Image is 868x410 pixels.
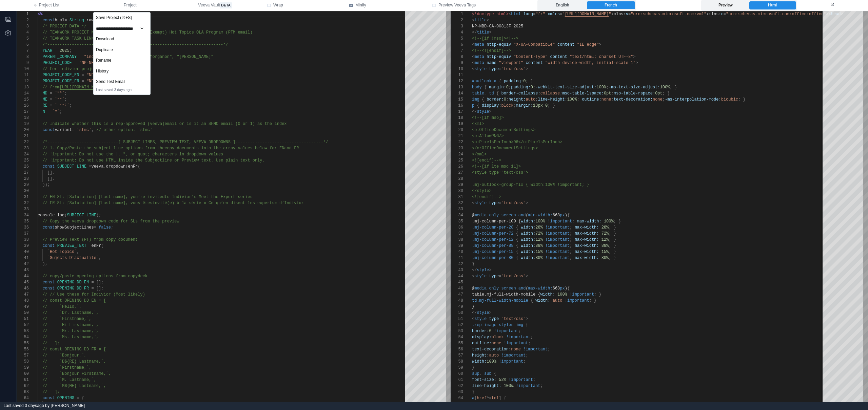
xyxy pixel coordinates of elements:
[489,30,491,35] span: >
[472,48,511,53] span: <!--<![endif]-->
[47,176,55,181] span: [],
[198,2,232,8] span: Veeva Vault
[17,96,29,103] div: 15
[17,36,29,42] div: 5
[42,85,59,90] span: // from
[509,12,511,17] span: <
[609,85,660,90] span: -ms-text-size-adjust:
[474,18,487,23] span: title
[489,91,494,96] span: td
[601,97,611,102] span: none
[565,12,609,17] span: [URL][DOMAIN_NAME]
[472,134,504,138] span: <o:AllowPNG/>
[164,42,228,47] span: ------------------------*/
[545,61,635,65] span: "width=device-width, initial-scale=1"
[42,97,47,102] span: ME
[531,79,533,84] span: }
[663,97,665,102] span: ;
[526,79,528,84] span: ;
[89,164,91,169] span: =
[451,36,463,42] div: 5
[55,48,57,53] span: =
[721,12,724,17] span: o
[60,109,62,114] span: ;
[667,91,670,96] span: }
[42,182,50,187] span: ));
[472,79,492,84] span: #outlook
[611,91,614,96] span: ;
[567,55,570,59] span: =
[84,55,108,59] span: "indivior"
[511,55,513,59] span: =
[533,103,543,108] span: 13px
[596,85,606,90] span: 100%
[451,115,463,121] div: 18
[64,91,67,96] span: ;
[513,42,555,47] span: "X-UA-Compatible"
[472,109,477,114] span: </
[557,42,574,47] span: content
[64,97,67,102] span: ;
[563,12,565,17] span: "
[543,61,545,65] span: =
[577,97,579,102] span: ;
[451,145,463,151] div: 23
[726,12,826,17] span: "urn:schemas-microsoft-com:office:office"
[72,128,74,132] span: =
[451,84,463,90] div: 13
[17,115,29,121] div: 18
[38,12,42,17] span: <%
[487,55,511,59] span: http-equiv
[17,176,29,182] div: 28
[86,18,94,23] span: raw
[438,2,476,8] span: Preview Veeva Tags
[164,122,284,126] span: email or is it an SFMC email (0 or 1) as the inde
[42,122,164,126] span: // Indicate whether this is a rep-approved (veeva)
[17,60,29,66] div: 9
[79,55,81,59] span: =
[499,79,501,84] span: {
[17,23,29,29] div: 3
[477,109,489,114] span: style
[70,18,84,23] span: String
[17,164,29,170] div: 26
[220,2,232,8] span: beta
[42,152,164,157] span: // !important: Do not use the |, ", or quot; chara
[472,36,518,41] span: <!--[if !mso]><!-->
[484,85,487,90] span: {
[451,170,463,176] div: 27
[17,66,29,72] div: 10
[17,48,29,54] div: 7
[93,12,151,95] div: Project
[703,1,749,9] label: Preview
[472,128,535,132] span: <o:OfficeDocumentSettings>
[538,97,567,102] span: line-height:
[42,128,55,132] span: const
[472,182,589,187] span: .mj-outlook-group-fix { width:100% !important; }
[451,23,463,29] div: 3
[94,87,150,94] div: Last saved 3 days ago
[17,157,29,164] div: 25
[614,91,655,96] span: mso-table-rspace:
[451,60,463,66] div: 9
[451,103,463,109] div: 16
[355,2,366,8] span: Minify
[451,90,463,96] div: 14
[474,42,484,47] span: meta
[501,67,526,71] span: "text/css"
[660,85,670,90] span: 100%
[472,146,538,151] span: </o:OfficeDocumentSettings>
[17,121,29,127] div: 19
[472,158,501,163] span: <![endif]-->
[472,152,487,157] span: </xml>
[164,140,287,145] span: EVIEW TEXT, VEEVA DROPDOWNS ]---------------------
[631,12,706,17] span: "urn:schemas-microsoft-com:vml"
[70,103,72,108] span: ;
[55,91,64,96] span: `ᴹᴰ`
[570,55,633,59] span: "text/html; charset=UTF-8"
[451,164,463,170] div: 26
[50,103,52,108] span: =
[567,97,577,102] span: 100%
[487,42,511,47] span: http-equiv
[614,97,653,102] span: text-decoration:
